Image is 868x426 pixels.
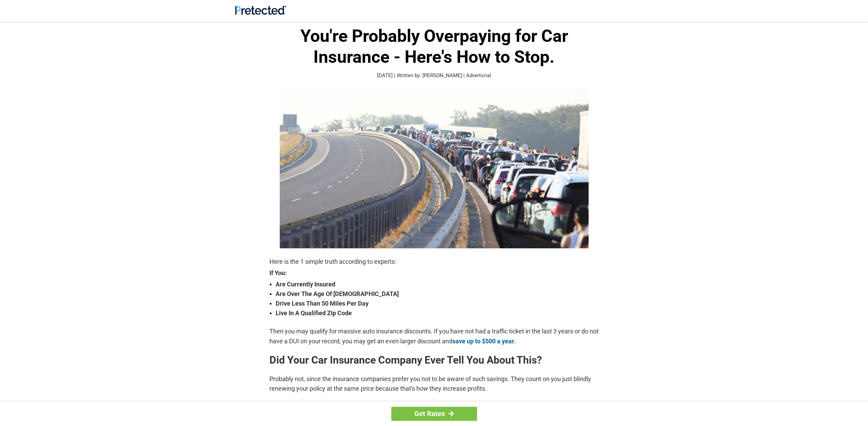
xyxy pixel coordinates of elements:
[235,10,286,16] a: Site Logo
[269,72,599,80] p: [DATE] | Written by: [PERSON_NAME] | Advertorial
[452,338,516,345] a: save up to $500 a year.
[269,257,599,267] p: Here is the 1 simple truth according to experts:
[269,26,599,68] h1: You're Probably Overpaying for Car Insurance - Here's How to Stop.
[276,308,599,318] strong: Live In A Qualified Zip Code
[276,280,599,289] strong: Are Currently Insured
[269,327,599,346] p: Then you may qualify for massive auto insurance discounts. If you have not had a traffic ticket i...
[276,289,599,299] strong: Are Over The Age Of [DEMOGRAPHIC_DATA]
[391,407,477,421] a: Get Rates
[269,374,599,393] p: Probably not, since the insurance companies prefer you not to be aware of such savings. They coun...
[276,299,599,308] strong: Drive Less Than 50 Miles Per Day
[269,355,599,366] h2: Did Your Car Insurance Company Ever Tell You About This?
[235,5,286,15] img: Site Logo
[269,270,599,276] strong: If You:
